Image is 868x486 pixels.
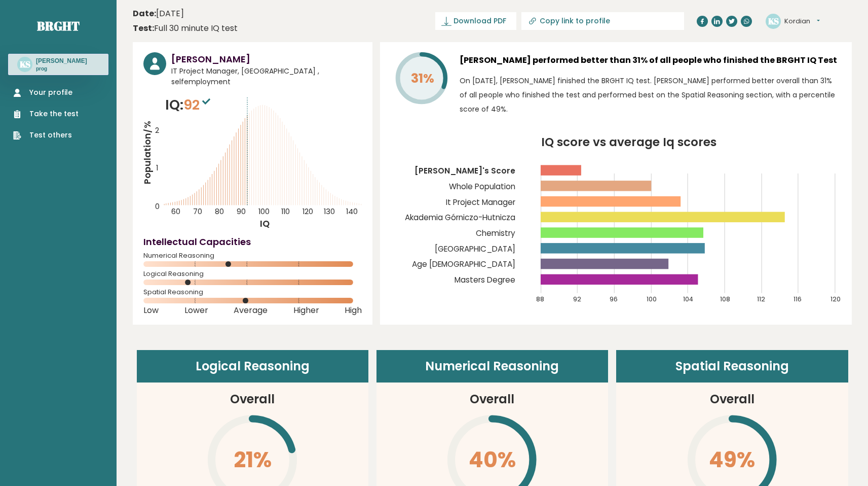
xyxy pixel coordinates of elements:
tspan: 92 [573,295,581,304]
text: KS [20,58,30,70]
b: Test: [133,22,154,34]
h3: [PERSON_NAME] [171,52,362,66]
p: prog [36,65,87,73]
tspan: IQ score vs average Iq scores [542,134,717,150]
tspan: 112 [758,295,766,304]
h3: Overall [230,390,275,408]
header: Numerical Reasoning [376,350,608,383]
span: Logical Reasoning [143,272,362,276]
tspan: IQ [260,217,270,230]
span: Spatial Reasoning [143,290,362,294]
tspan: Akademia Górniczo-Hutnicza [405,212,515,223]
span: Lower [184,308,208,313]
tspan: 31% [411,70,434,87]
tspan: [PERSON_NAME]'s Score [414,165,515,176]
tspan: Whole Population [449,181,515,192]
a: Download PDF [435,12,516,30]
tspan: 88 [537,295,545,304]
tspan: Chemistry [476,228,515,238]
span: Average [234,308,268,313]
span: Higher [293,308,319,313]
tspan: [GEOGRAPHIC_DATA] [435,244,515,254]
header: Logical Reasoning [137,350,368,383]
tspan: 130 [324,206,335,217]
tspan: 116 [794,295,802,304]
div: Full 30 minute IQ test [133,22,238,34]
b: Date: [133,8,156,19]
a: Brght [37,18,80,34]
tspan: Age [DEMOGRAPHIC_DATA] [412,259,515,270]
h3: [PERSON_NAME] [36,57,87,65]
h3: Overall [470,390,514,408]
span: IT Project Manager, [GEOGRAPHIC_DATA] , selfemployment [171,66,362,87]
span: High [345,308,362,313]
p: IQ: [165,95,213,115]
tspan: 0 [155,201,160,212]
tspan: 90 [237,206,246,217]
header: Spatial Reasoning [616,350,848,383]
tspan: 60 [171,206,180,217]
tspan: 96 [610,295,618,304]
tspan: Masters Degree [455,275,515,286]
a: Test others [13,130,79,141]
tspan: 100 [258,206,270,217]
tspan: 108 [721,295,731,304]
tspan: 120 [303,206,313,217]
h4: Intellectual Capacities [143,235,362,249]
span: 92 [183,95,213,114]
tspan: 80 [215,206,224,217]
span: Low [143,308,159,313]
tspan: 70 [193,206,202,217]
a: Take the test [13,109,79,119]
tspan: 104 [684,295,694,304]
h3: Overall [710,390,754,408]
time: [DATE] [133,8,184,20]
p: On [DATE], [PERSON_NAME] finished the BRGHT IQ test. [PERSON_NAME] performed better overall than ... [460,74,841,116]
text: KS [768,15,779,26]
span: Download PDF [454,16,506,26]
tspan: 1 [156,163,158,173]
tspan: 120 [831,295,841,304]
button: Kordian [784,16,820,26]
tspan: 2 [155,125,159,135]
h3: [PERSON_NAME] performed better than 31% of all people who finished the BRGHT IQ Test [460,52,841,68]
span: Numerical Reasoning [143,254,362,258]
a: Your profile [13,87,79,98]
tspan: 110 [281,206,290,217]
tspan: 100 [647,295,657,304]
tspan: Population/% [141,121,154,184]
tspan: It Project Manager [446,197,515,207]
tspan: 140 [346,206,358,217]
